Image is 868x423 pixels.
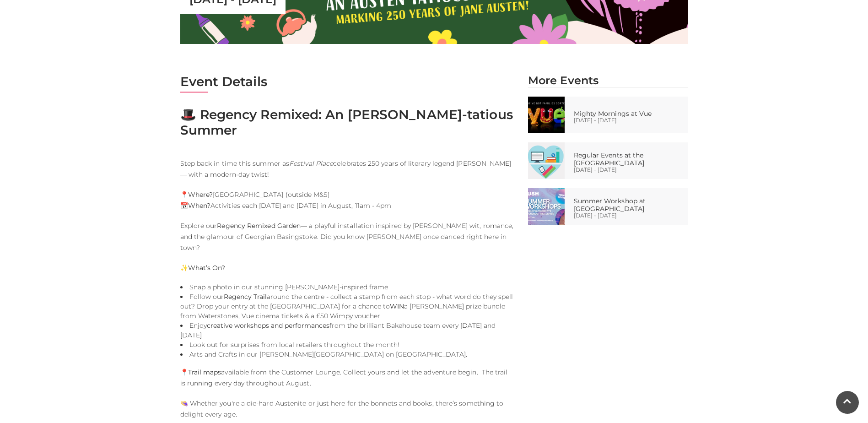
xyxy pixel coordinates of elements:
[180,340,514,350] li: Look out for surprises from local retailers throughout the month!
[574,118,661,123] p: [DATE] - [DATE]
[180,350,514,359] li: Arts and Crafts in our [PERSON_NAME][GEOGRAPHIC_DATA] on [GEOGRAPHIC_DATA].
[188,368,221,376] strong: Trail maps
[390,302,404,310] strong: WIN
[180,262,514,273] p: ✨
[188,201,210,210] strong: When?
[574,152,686,167] p: Regular Events at the [GEOGRAPHIC_DATA]
[521,97,695,133] a: Mighty Mornings at Vue [DATE] - [DATE]
[180,220,514,253] p: Explore our — a playful installation inspired by [PERSON_NAME] wit, romance, and the glamour of G...
[180,158,514,180] p: Step back in time this summer as celebrates 250 years of literary legend [PERSON_NAME] — with a m...
[574,197,686,213] p: Summer Workshop at [GEOGRAPHIC_DATA]
[180,321,514,340] li: Enjoy from the brilliant Bakehouse team every [DATE] and [DATE]
[180,367,514,389] p: 📍 available from the Customer Lounge. Collect yours and let the adventure begin. The trail is run...
[521,142,695,179] a: Regular Events at the [GEOGRAPHIC_DATA] [DATE] - [DATE]
[217,222,301,230] strong: Regency Remixed Garden
[180,292,514,321] li: Follow our around the centre - collect a stamp from each stop - what word do they spell out? Drop...
[289,159,333,168] em: Festival Place
[180,189,514,211] p: 📍 [GEOGRAPHIC_DATA] (outside M&S) 📅 Activities each [DATE] and [DATE] in August, 11am - 4pm
[188,264,226,272] strong: What’s On?
[180,107,514,138] h2: 🎩 Regency Remixed: An [PERSON_NAME]-tatious Summer
[574,213,686,218] p: [DATE] - [DATE]
[180,282,514,292] li: Snap a photo in our stunning [PERSON_NAME]-inspired frame
[224,293,267,301] strong: Regency Trail
[180,398,514,420] p: 👒 Whether you're a die-hard Austenite or just here for the bonnets and books, there’s something t...
[521,188,695,225] a: Summer Workshop at [GEOGRAPHIC_DATA] [DATE] - [DATE]
[574,167,686,173] p: [DATE] - [DATE]
[528,74,688,87] h2: More Events
[574,110,661,118] p: Mighty Mornings at Vue
[180,74,514,89] h2: Event Details
[188,190,213,199] strong: Where?
[207,321,329,330] strong: creative workshops and performances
